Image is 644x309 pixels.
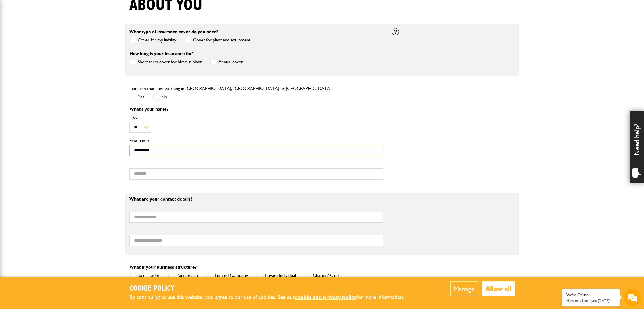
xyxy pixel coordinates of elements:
label: Limited Company [206,272,248,279]
label: What is your business structure? [129,265,197,270]
h2: Cookie Policy [129,284,414,293]
label: Annual cover [210,58,243,66]
div: We're Online! [566,293,615,298]
label: Cover for my liability [129,37,176,44]
label: Sole Trader [129,272,160,279]
button: Manage [450,281,478,296]
label: First name [129,138,383,143]
label: Charity / Club [304,272,339,279]
p: What's your name? [129,107,383,112]
label: Title [129,115,383,120]
label: No [153,93,167,101]
p: What are your contact details? [129,197,383,201]
label: What type of insurance cover do you need? [129,30,218,34]
label: Yes [129,93,144,101]
a: cookie and privacy policy [295,294,356,300]
label: How long is your insurance for? [129,51,194,56]
p: By continuing to use this website, you agree to our use of cookies. See our for more information. [129,293,414,302]
button: Allow all [482,281,515,296]
p: How may I help you today? [566,298,615,303]
label: I confirm that I am working in [GEOGRAPHIC_DATA], [GEOGRAPHIC_DATA] or [GEOGRAPHIC_DATA] [129,86,331,91]
label: Private Individual [256,272,296,279]
label: Partnership [168,272,198,279]
label: Short term cover for hired in plant [129,58,202,66]
div: Need help? [630,111,644,183]
label: Cover for plant and equipment [185,37,250,44]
